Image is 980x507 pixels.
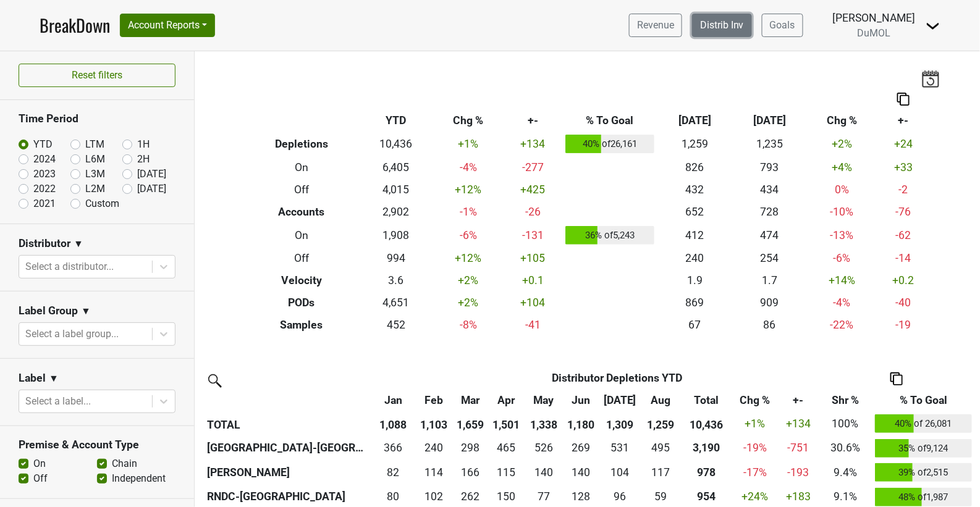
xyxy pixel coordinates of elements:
[833,10,916,26] div: [PERSON_NAME]
[503,178,562,201] td: +425
[877,223,930,248] td: -62
[641,411,681,436] th: 1,259
[358,248,433,270] td: 994
[33,167,56,182] label: 2023
[19,64,175,87] button: Reset filters
[489,389,525,411] th: Apr: activate to sort column ascending
[137,137,150,152] label: 1H
[732,201,807,223] td: 728
[602,464,638,480] div: 104
[781,440,816,456] div: -751
[566,488,596,505] div: 128
[807,201,877,223] td: -10 %
[503,223,562,248] td: -131
[358,110,433,132] th: YTD
[602,440,638,456] div: 531
[204,436,371,461] th: [GEOGRAPHIC_DATA]-[GEOGRAPHIC_DATA]
[644,440,678,456] div: 495
[877,270,930,292] td: +0.2
[657,132,732,157] td: 1,259
[433,223,503,248] td: -6 %
[877,156,930,178] td: +33
[641,389,681,411] th: Aug: activate to sort column ascending
[416,460,452,485] td: 114.167
[245,291,359,314] th: PODs
[40,12,110,38] a: BreakDown
[657,156,732,178] td: 826
[657,291,732,314] td: 869
[489,411,525,436] th: 1,501
[33,456,46,471] label: On
[781,488,816,505] div: +183
[204,460,371,485] th: [PERSON_NAME]
[85,196,119,211] label: Custom
[681,411,732,436] th: 10,436
[245,270,359,292] th: Velocity
[599,411,641,436] th: 1,309
[433,248,503,270] td: +12 %
[204,389,371,411] th: &nbsp;: activate to sort column ascending
[452,436,489,461] td: 297.8
[858,27,891,39] span: DuMOL
[358,201,433,223] td: 2,902
[692,14,752,37] a: Distrib Inv
[416,367,819,389] th: Distributor Depletions YTD
[762,14,803,37] a: Goals
[19,112,175,125] h3: Time Period
[455,488,486,505] div: 262
[732,248,807,270] td: 254
[81,304,91,319] span: ▼
[525,411,564,436] th: 1,338
[419,488,449,505] div: 102
[358,132,433,157] td: 10,436
[455,440,486,456] div: 298
[819,436,872,461] td: 30.6%
[74,237,83,251] span: ▼
[681,436,732,461] th: 3189.603
[503,156,562,178] td: -277
[807,178,877,201] td: 0 %
[245,132,359,157] th: Depletions
[374,440,413,456] div: 366
[897,93,910,106] img: Copy to clipboard
[433,110,503,132] th: Chg %
[890,372,903,385] img: Copy to clipboard
[732,110,807,132] th: [DATE]
[732,270,807,292] td: 1.7
[745,417,766,430] span: +1%
[137,152,150,167] label: 2H
[491,488,521,505] div: 150
[455,464,486,480] div: 166
[807,314,877,336] td: -22 %
[503,248,562,270] td: +105
[245,248,359,270] th: Off
[684,464,729,480] div: 978
[877,314,930,336] td: -19
[684,488,729,505] div: 954
[527,488,560,505] div: 77
[562,110,657,132] th: % To Goal
[602,488,638,505] div: 96
[371,389,416,411] th: Jan: activate to sort column ascending
[566,440,596,456] div: 269
[807,291,877,314] td: -4 %
[641,460,681,485] td: 117
[781,464,816,480] div: -193
[245,178,359,201] th: Off
[433,270,503,292] td: +2 %
[877,178,930,201] td: -2
[204,411,371,436] th: TOTAL
[371,411,416,436] th: 1,088
[599,389,641,411] th: Jul: activate to sort column ascending
[374,464,413,480] div: 82
[732,460,779,485] td: -17 %
[527,440,560,456] div: 526
[599,460,641,485] td: 104.167
[641,436,681,461] td: 495
[503,110,562,132] th: +-
[433,178,503,201] td: +12 %
[819,411,872,436] td: 100%
[19,438,175,451] h3: Premise & Account Type
[657,270,732,292] td: 1.9
[19,237,70,250] h3: Distributor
